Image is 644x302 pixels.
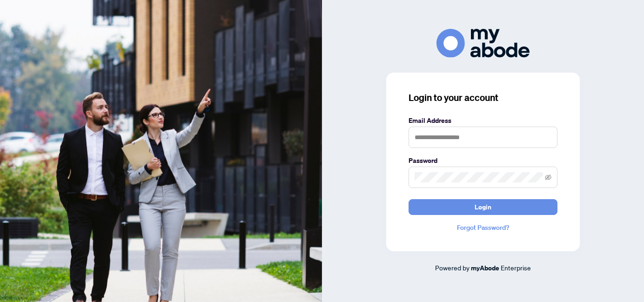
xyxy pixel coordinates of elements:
span: eye-invisible [545,174,551,181]
span: Powered by [435,263,470,272]
a: Forgot Password? [409,222,557,233]
span: Enterprise [501,263,531,272]
img: ma-logo [436,29,530,57]
h3: Login to your account [409,91,557,104]
a: myAbode [471,263,499,273]
label: Email Address [409,115,557,126]
span: Login [475,200,491,215]
button: Login [409,199,557,215]
label: Password [409,155,557,166]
